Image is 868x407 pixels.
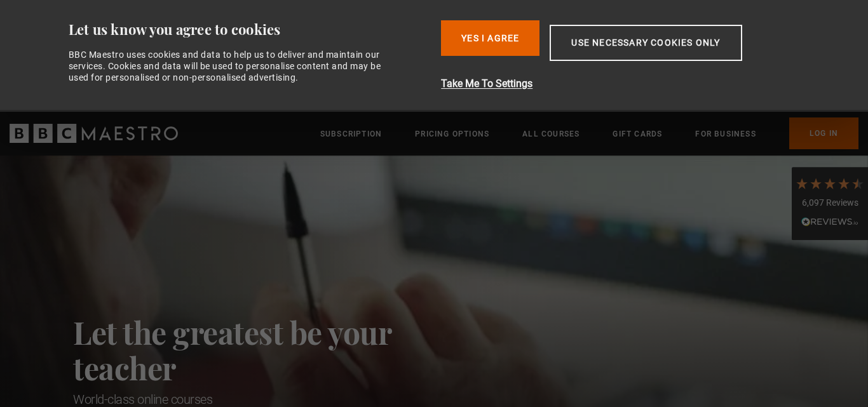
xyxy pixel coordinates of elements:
[69,49,395,84] div: BBC Maestro uses cookies and data to help us to deliver and maintain our services. Cookies and da...
[522,128,580,140] a: All Courses
[613,128,662,140] a: Gift Cards
[441,20,539,56] button: Yes I Agree
[415,128,489,140] a: Pricing Options
[73,314,448,385] h2: Let the greatest be your teacher
[441,76,809,91] button: Take Me To Settings
[795,197,865,210] div: 6,097 Reviews
[550,25,742,61] button: Use necessary cookies only
[320,117,858,149] nav: Primary
[792,167,868,241] div: 6,097 ReviewsRead All Reviews
[795,177,865,190] div: 4.7 Stars
[695,128,756,140] a: For business
[789,117,858,149] a: Log In
[10,124,178,143] svg: BBC Maestro
[69,20,431,39] div: Let us know you agree to cookies
[795,215,865,230] div: Read All Reviews
[320,128,382,140] a: Subscription
[801,217,858,226] img: REVIEWS.io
